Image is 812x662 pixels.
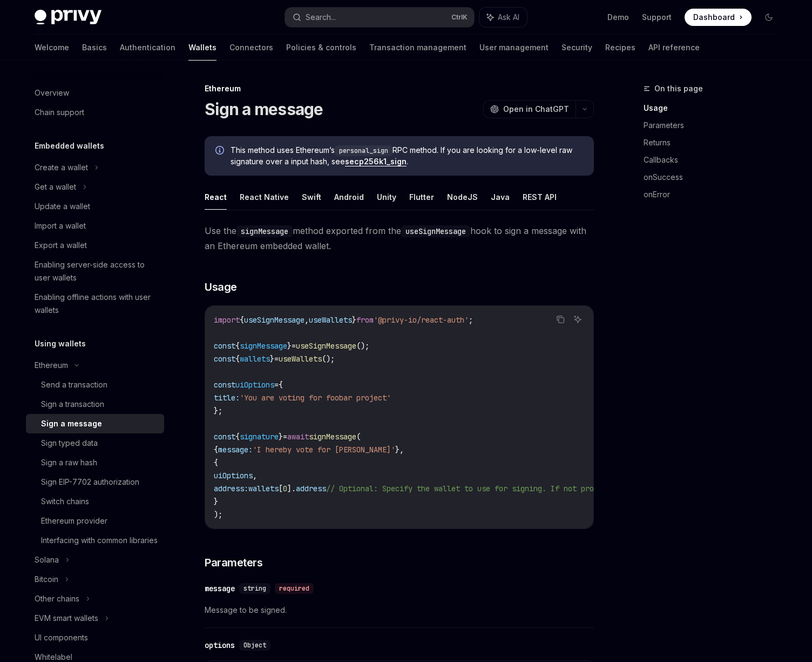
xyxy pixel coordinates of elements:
span: Ctrl K [451,13,468,22]
a: Sign EIP-7702 authorization [26,472,164,492]
span: title: [214,393,240,403]
span: useSignMessage [244,315,304,325]
span: Dashboard [693,12,735,23]
span: uiOptions [235,380,274,390]
span: message: [218,445,253,454]
span: const [214,341,235,351]
h5: Using wallets [35,337,86,350]
button: Copy the contents from the code block [553,312,567,326]
span: [ [279,484,283,493]
div: Enabling offline actions with user wallets [35,291,158,317]
span: Open in ChatGPT [503,104,569,115]
span: , [304,315,309,325]
span: useSignMessage [296,341,356,351]
span: ); [214,510,222,519]
span: = [292,341,296,351]
a: Parameters [644,117,786,134]
a: onSuccess [644,169,786,186]
div: Overview [35,86,69,99]
span: } [279,432,283,442]
span: } [352,315,356,325]
span: wallets [248,484,279,493]
a: Returns [644,134,786,151]
button: React Native [240,184,289,210]
span: 0 [283,484,287,493]
a: Chain support [26,103,164,122]
span: { [240,315,244,325]
a: Recipes [605,35,635,61]
a: Authentication [120,35,175,61]
span: const [214,380,235,390]
a: Enabling server-side access to user wallets [26,255,164,287]
a: onError [644,186,786,203]
button: Open in ChatGPT [483,100,576,118]
span: } [287,341,292,351]
span: signMessage [309,432,356,442]
button: Toggle dark mode [760,9,777,26]
span: , [253,471,257,480]
button: Java [491,184,510,210]
span: } [270,354,274,364]
div: Sign a raw hash [41,456,97,469]
a: Sign a message [26,414,164,433]
span: address [296,484,326,493]
div: EVM smart wallets [35,612,98,625]
a: Connectors [229,35,273,61]
a: Welcome [35,35,69,61]
div: Sign typed data [41,437,98,450]
a: Switch chains [26,492,164,511]
div: Sign a transaction [41,398,104,411]
h5: Embedded wallets [35,139,104,152]
a: User management [479,35,549,61]
button: Ask AI [571,312,585,326]
span: 'You are voting for foobar project' [240,393,391,403]
div: Enabling server-side access to user wallets [35,258,158,284]
span: { [235,432,240,442]
a: Sign a transaction [26,394,164,414]
code: personal_sign [335,145,393,156]
span: On this page [654,82,703,95]
a: API reference [648,35,700,61]
span: { [279,380,283,390]
div: Send a transaction [41,378,107,391]
span: { [235,354,240,364]
span: }; [214,406,222,416]
span: // Optional: Specify the wallet to use for signing. If not provided, the first wallet will be used. [326,484,754,493]
a: Callbacks [644,151,786,169]
a: Overview [26,83,164,103]
span: = [274,380,279,390]
img: dark logo [35,10,101,25]
div: Ethereum [35,359,68,372]
span: }, [395,445,404,454]
span: { [214,445,218,454]
a: Dashboard [685,9,752,26]
div: Other chains [35,592,79,605]
a: Support [642,12,672,23]
span: (); [356,341,369,351]
span: import [214,315,240,325]
button: React [205,184,227,210]
div: message [205,583,235,594]
span: { [235,341,240,351]
span: Message to be signed. [205,604,594,617]
h1: Sign a message [205,99,323,119]
span: await [287,432,309,442]
span: { [214,458,218,467]
a: Sign a raw hash [26,453,164,472]
span: signMessage [240,341,287,351]
span: Object [243,641,266,650]
div: Update a wallet [35,200,90,213]
span: This method uses Ethereum’s RPC method. If you are looking for a low-level raw signature over a i... [231,145,583,167]
span: '@privy-io/react-auth' [374,315,469,325]
a: Ethereum provider [26,511,164,531]
a: secp256k1_sign [345,157,407,166]
div: Search... [306,11,336,24]
span: string [243,584,266,593]
svg: Info [215,146,226,157]
div: Sign a message [41,417,102,430]
span: ]. [287,484,296,493]
span: Parameters [205,555,262,570]
code: useSignMessage [401,225,470,237]
span: = [283,432,287,442]
div: Export a wallet [35,239,87,252]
